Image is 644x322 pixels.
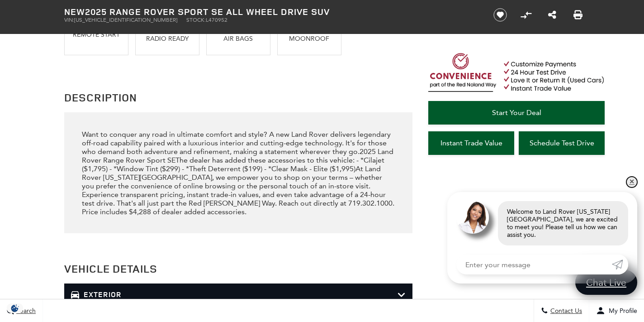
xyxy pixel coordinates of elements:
[206,17,227,23] span: L470952
[285,27,334,43] div: Sunroof / Moonroof
[605,307,637,315] span: My Profile
[142,27,192,43] div: Satellite Radio Ready
[428,159,605,302] iframe: YouTube video player
[186,17,206,23] span: Stock:
[492,108,541,117] span: Start Your Deal
[456,201,489,234] img: Agent profile photo
[71,290,398,299] h3: Exterior
[548,10,556,20] a: Share this New 2025 Range Rover Sport SE All Wheel Drive SUV
[74,17,177,23] span: [US_VEHICLE_IDENTIFICATION_NUMBER]
[498,201,628,245] div: Welcome to Land Rover [US_STATE][GEOGRAPHIC_DATA], we are excited to meet you! Please tell us how...
[573,10,582,20] a: Print this New 2025 Range Rover Sport SE All Wheel Drive SUV
[530,139,594,147] span: Schedule Test Drive
[612,255,628,274] a: Submit
[428,131,514,155] a: Instant Trade Value
[64,7,478,17] h1: 2025 Range Rover Sport SE All Wheel Drive SUV
[589,299,644,322] button: Open user profile menu
[428,101,605,125] a: Start Your Deal
[64,5,85,18] strong: New
[64,17,74,23] span: VIN:
[440,139,502,147] span: Instant Trade Value
[548,307,582,315] span: Contact Us
[64,260,412,277] h2: Vehicle Details
[519,131,605,155] a: Schedule Test Drive
[213,27,263,43] div: Side-Impact Air Bags
[519,8,533,22] button: Compare Vehicle
[64,89,412,106] h2: Description
[5,303,25,313] section: Click to Open Cookie Consent Modal
[5,303,25,313] img: Opt-Out Icon
[456,255,612,274] input: Enter your message
[82,130,395,216] div: Want to conquer any road in ultimate comfort and style? A new Land Rover delivers legendary off-r...
[490,8,510,22] button: Save vehicle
